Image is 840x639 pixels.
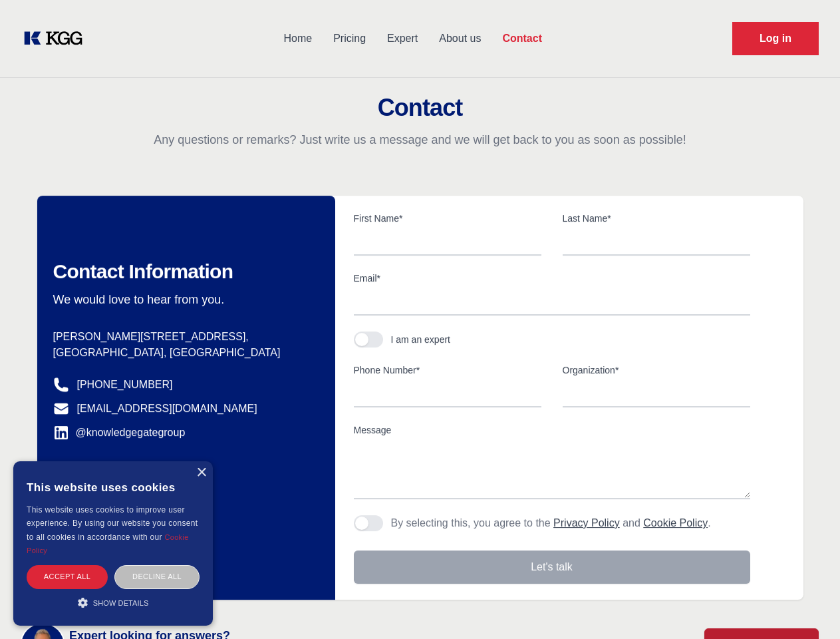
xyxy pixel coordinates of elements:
[354,363,541,377] label: Phone Number*
[27,505,198,542] span: This website uses cookies to improve user experience. By using our website you consent to all coo...
[563,212,750,225] label: Last Name*
[491,21,553,56] a: Contact
[53,260,314,284] h2: Contact Information
[53,345,314,361] p: [GEOGRAPHIC_DATA], [GEOGRAPHIC_DATA]
[196,468,206,478] div: Close
[428,21,491,56] a: About us
[93,599,149,607] span: Show details
[563,363,750,377] label: Organization*
[114,565,200,588] div: Decline all
[53,292,314,308] p: We would love to hear from you.
[27,596,200,609] div: Show details
[27,565,108,588] div: Accept all
[553,517,620,529] a: Privacy Policy
[53,425,186,441] a: @knowledgegategroup
[354,272,750,285] label: Email*
[391,333,451,346] div: I am an expert
[77,401,257,417] a: [EMAIL_ADDRESS][DOMAIN_NAME]
[77,377,173,393] a: [PHONE_NUMBER]
[354,212,541,225] label: First Name*
[391,515,711,531] p: By selecting this, you agree to the and .
[354,423,750,437] label: Message
[27,533,189,554] a: Cookie Policy
[27,471,200,503] div: This website uses cookies
[643,517,708,529] a: Cookie Policy
[376,21,428,56] a: Expert
[732,22,819,55] a: Request Demo
[773,575,840,639] iframe: Chat Widget
[21,28,93,49] a: KOL Knowledge Platform: Talk to Key External Experts (KEE)
[273,21,323,56] a: Home
[323,21,376,56] a: Pricing
[354,550,750,584] button: Let's talk
[16,132,824,148] p: Any questions or remarks? Just write us a message and we will get back to you as soon as possible!
[16,95,824,121] h2: Contact
[53,329,314,345] p: [PERSON_NAME][STREET_ADDRESS],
